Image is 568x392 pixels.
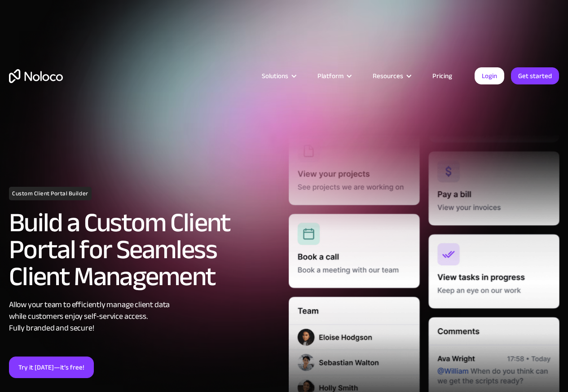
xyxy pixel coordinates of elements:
div: Resources [361,70,421,82]
div: Resources [373,70,403,82]
h1: Custom Client Portal Builder [9,187,92,200]
div: Solutions [251,70,306,82]
div: Allow your team to efficiently manage client data while customers enjoy self-service access. Full... [9,299,280,334]
div: Platform [306,70,361,82]
h2: Build a Custom Client Portal for Seamless Client Management [9,209,280,290]
a: Try it [DATE]—it’s free! [9,357,94,378]
a: home [9,69,63,83]
a: Login [475,67,504,84]
a: Pricing [421,70,463,82]
div: Solutions [262,70,288,82]
a: Get started [511,67,559,84]
div: Platform [317,70,343,82]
